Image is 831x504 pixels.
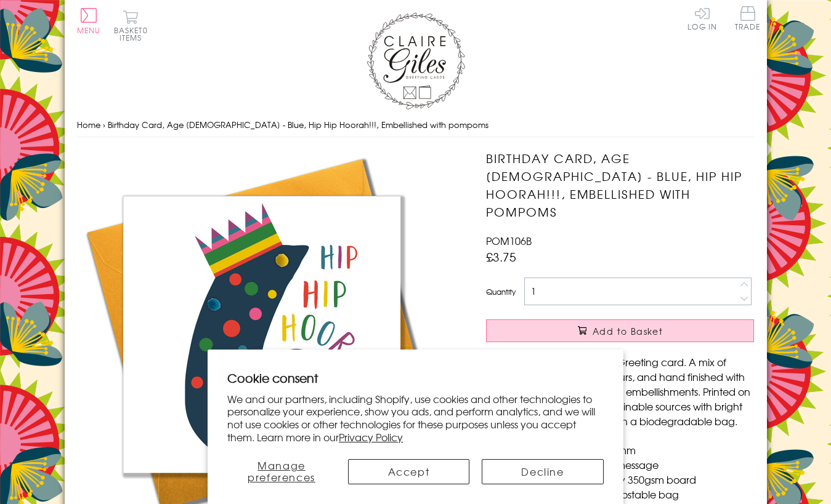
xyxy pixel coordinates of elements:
[486,233,532,248] span: POM106B
[77,8,101,34] button: Menu
[339,430,403,444] a: Privacy Policy
[498,442,754,457] li: Dimensions: 150mm x 150mm
[486,248,516,265] span: £3.75
[227,459,335,484] button: Manage preferences
[120,25,148,43] span: 0 items
[103,119,105,130] span: ›
[367,12,465,110] img: Claire Giles Greetings Cards
[77,113,755,138] nav: breadcrumbs
[735,6,761,33] a: Trade
[498,457,754,472] li: Blank inside for your own message
[248,458,315,484] span: Manage preferences
[486,319,754,342] button: Add to Basket
[486,286,516,297] label: Quantity
[482,459,604,484] button: Decline
[227,369,604,386] h2: Cookie consent
[498,487,754,502] li: Comes wrapped in Compostable bag
[486,150,754,220] h1: Birthday Card, Age [DEMOGRAPHIC_DATA] - Blue, Hip Hip Hoorah!!!, Embellished with pompoms
[735,6,761,30] span: Trade
[348,459,470,484] button: Accept
[108,119,488,130] span: Birthday Card, Age [DEMOGRAPHIC_DATA] - Blue, Hip Hip Hoorah!!!, Embellished with pompoms
[687,6,717,30] a: Log In
[114,10,148,41] button: Basket0 items
[77,119,100,130] a: Home
[498,472,754,487] li: Printed in the U.K on quality 350gsm board
[227,393,604,444] p: We and our partners, including Shopify, use cookies and other technologies to personalize your ex...
[593,325,663,337] span: Add to Basket
[77,25,101,36] span: Menu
